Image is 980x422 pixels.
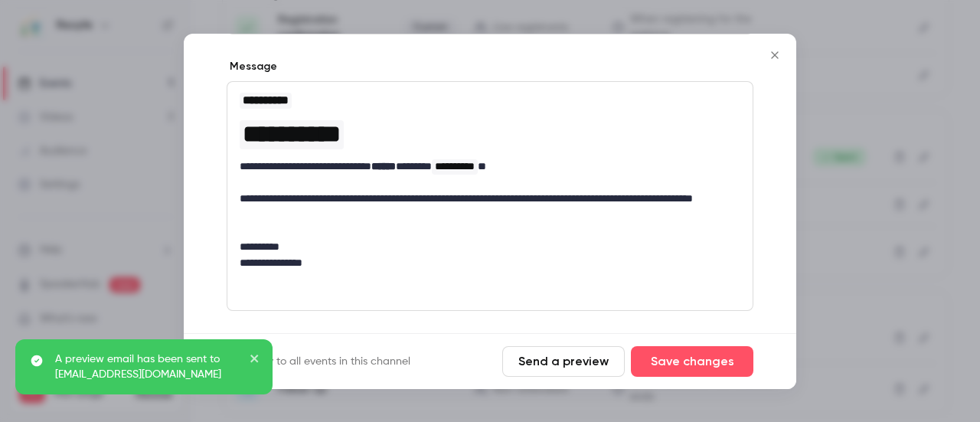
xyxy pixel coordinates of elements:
button: Send a preview [502,346,625,377]
label: Apply to all events in this channel [227,354,410,369]
button: Save changes [631,346,753,377]
button: close [250,352,260,370]
button: Close [759,40,790,70]
label: Message [227,59,277,74]
div: editor [227,82,753,280]
p: A preview email has been sent to [EMAIL_ADDRESS][DOMAIN_NAME] [55,352,239,382]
